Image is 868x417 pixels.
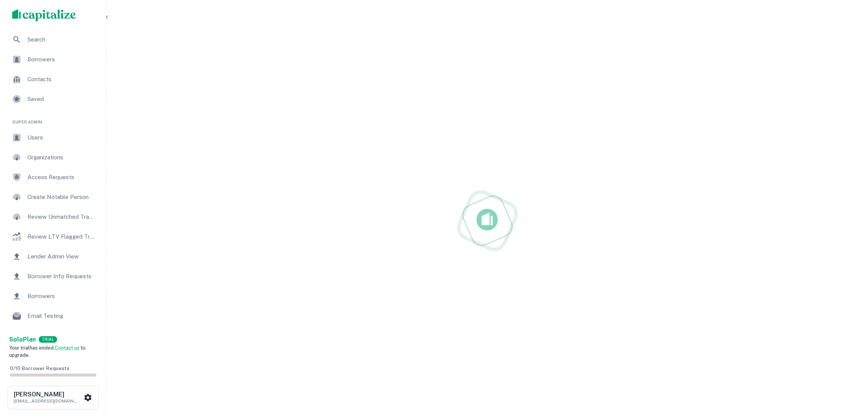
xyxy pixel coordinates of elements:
[55,345,80,351] a: Contact us
[27,252,96,261] span: Lender Admin View
[6,287,100,305] a: Borrowers
[6,50,100,69] a: Borrowers
[27,292,96,301] span: Borrowers
[27,272,96,281] span: Borrower Info Requests
[6,228,100,246] a: Review LTV Flagged Transactions
[27,212,96,221] span: Review Unmatched Transactions
[9,345,86,358] span: Your trial has ended. to upgrade.
[6,208,100,226] a: Review Unmatched Transactions
[6,148,100,167] a: Organizations
[9,336,36,343] strong: Solo Plan
[6,267,100,285] a: Borrower Info Requests
[27,311,96,321] span: Email Testing
[27,153,96,162] span: Organizations
[27,173,96,182] span: Access Requests
[27,55,96,64] span: Borrowers
[6,30,100,49] a: Search
[14,398,82,404] p: [EMAIL_ADDRESS][DOMAIN_NAME]
[6,110,100,128] li: Super Admin
[6,70,100,88] a: Contacts
[6,128,100,147] a: Users
[10,366,69,371] span: 0 / 10 Borrower Requests
[27,95,96,104] span: Saved
[6,90,100,108] a: Saved
[6,327,100,345] a: Email Analytics
[27,75,96,84] span: Contacts
[27,192,96,202] span: Create Notable Person
[6,247,100,266] a: Lender Admin View
[12,9,76,21] img: capitalize-logo.png
[14,391,82,398] h6: [PERSON_NAME]
[6,307,100,325] a: Email Testing
[27,35,96,44] span: Search
[27,232,96,241] span: Review LTV Flagged Transactions
[6,168,100,186] a: Access Requests
[6,188,100,206] a: Create Notable Person
[39,336,57,343] div: TRIAL
[8,386,99,409] button: [PERSON_NAME][EMAIL_ADDRESS][DOMAIN_NAME]
[9,335,36,344] a: SoloPlan
[27,133,96,142] span: Users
